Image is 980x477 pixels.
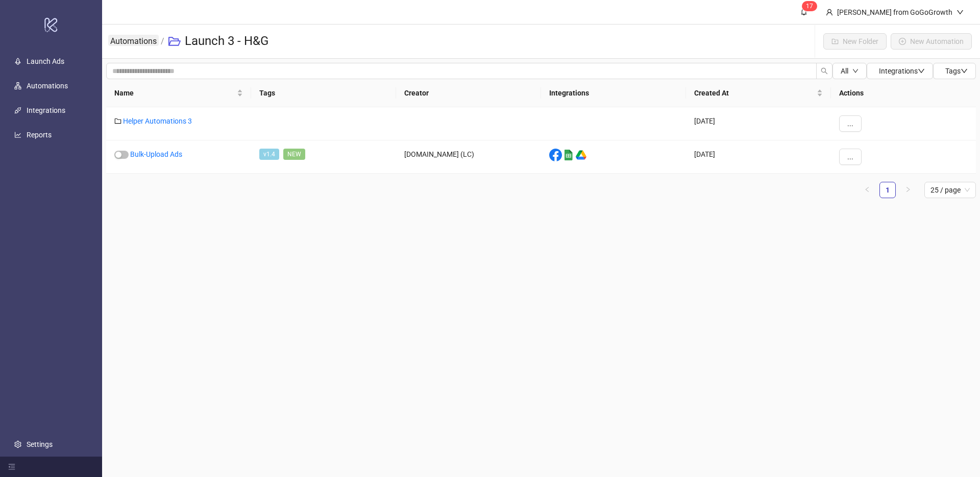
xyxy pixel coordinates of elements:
[879,182,896,198] li: 1
[802,1,817,11] sup: 17
[859,182,875,198] li: Previous Page
[867,63,933,79] button: Integrationsdown
[27,57,64,65] a: Launch Ads
[123,117,192,125] a: Helper Automations 3
[945,67,968,75] span: Tags
[106,79,251,107] th: Name
[694,87,815,99] span: Created At
[847,120,853,128] span: ...
[161,25,164,58] li: /
[918,67,925,75] span: down
[961,67,968,75] span: down
[27,440,53,448] a: Settings
[905,186,911,193] span: right
[108,35,159,46] a: Automations
[900,182,916,198] button: right
[810,3,813,10] span: 7
[957,9,964,16] span: down
[826,9,833,16] span: user
[686,107,831,140] div: [DATE]
[8,463,15,470] span: menu-fold
[891,33,972,50] button: New Automation
[251,79,396,107] th: Tags
[283,149,305,160] span: NEW
[841,67,848,75] span: All
[859,182,875,198] button: left
[879,67,925,75] span: Integrations
[396,79,541,107] th: Creator
[541,79,686,107] th: Integrations
[27,131,52,139] a: Reports
[130,150,182,158] a: Bulk-Upload Ads
[831,79,976,107] th: Actions
[114,117,121,125] span: folder
[259,149,279,160] span: v1.4
[852,68,859,74] span: down
[800,8,807,15] span: bell
[924,182,976,198] div: Page Size
[839,115,862,132] button: ...
[900,182,916,198] li: Next Page
[27,82,68,90] a: Automations
[396,140,541,174] div: [DOMAIN_NAME] (LC)
[847,153,853,161] span: ...
[114,87,235,99] span: Name
[185,33,268,50] h3: Launch 3 - H&G
[168,35,181,47] span: folder-open
[880,182,895,198] a: 1
[930,182,970,198] span: 25 / page
[821,67,828,75] span: search
[933,63,976,79] button: Tagsdown
[823,33,887,50] button: New Folder
[864,186,870,193] span: left
[686,140,831,174] div: [DATE]
[839,149,862,165] button: ...
[833,7,957,18] div: [PERSON_NAME] from GoGoGrowth
[832,63,867,79] button: Alldown
[686,79,831,107] th: Created At
[806,3,810,10] span: 1
[27,106,65,114] a: Integrations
